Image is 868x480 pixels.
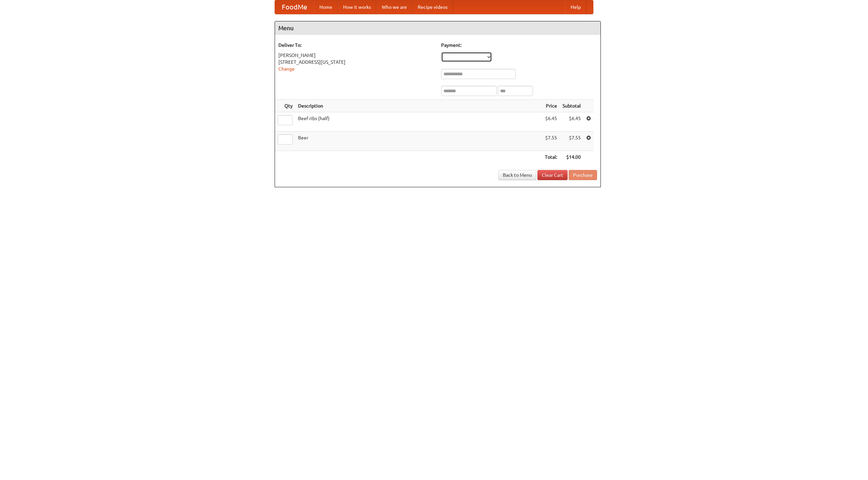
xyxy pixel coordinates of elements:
[560,151,584,164] th: $14.00
[338,0,376,14] a: How it works
[295,100,542,112] th: Description
[542,100,560,112] th: Price
[542,132,560,151] td: $7.55
[295,132,542,151] td: Beer
[441,42,597,49] h5: Payment:
[542,151,560,164] th: Total:
[376,0,412,14] a: Who we are
[542,112,560,132] td: $6.45
[565,0,586,14] a: Help
[498,170,536,180] a: Back to Menu
[275,100,295,112] th: Qty
[295,112,542,132] td: Beef ribs (half)
[275,21,600,35] h4: Menu
[278,42,434,49] h5: Deliver To:
[278,52,434,59] div: [PERSON_NAME]
[560,112,584,132] td: $6.45
[569,170,597,180] button: Purchase
[412,0,453,14] a: Recipe videos
[275,0,314,14] a: FoodMe
[560,100,584,112] th: Subtotal
[278,59,434,65] div: [STREET_ADDRESS][US_STATE]
[314,0,338,14] a: Home
[537,170,568,180] a: Clear Cart
[278,66,295,72] a: Change
[560,132,584,151] td: $7.55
